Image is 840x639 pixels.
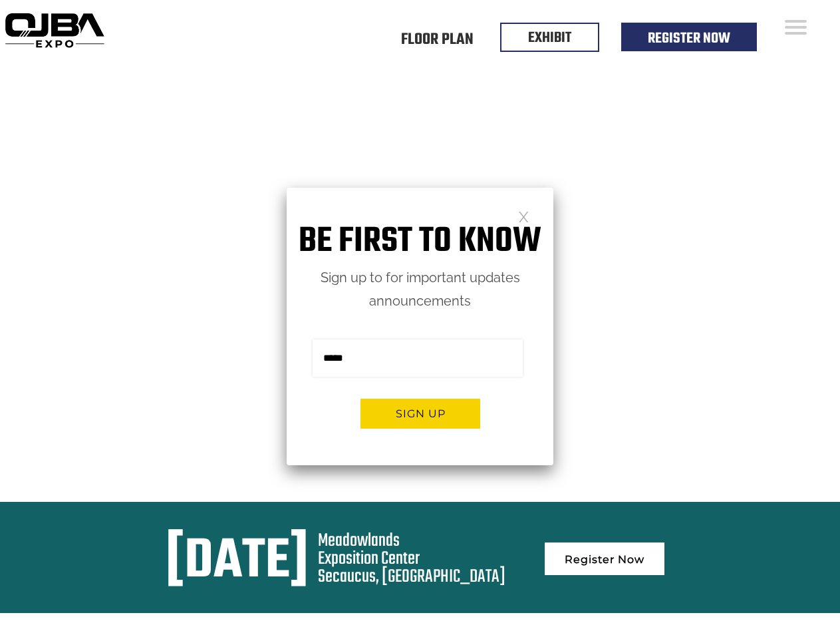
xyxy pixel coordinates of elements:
[287,221,553,263] h1: Be first to know
[166,532,309,593] div: [DATE]
[360,399,480,429] button: Sign up
[518,210,529,222] a: Close
[545,542,664,575] a: Register Now
[318,532,505,586] div: Meadowlands Exposition Center Secaucus, [GEOGRAPHIC_DATA]
[287,266,553,313] p: Sign up to for important updates announcements
[528,27,571,49] a: EXHIBIT
[648,27,730,50] a: Register Now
